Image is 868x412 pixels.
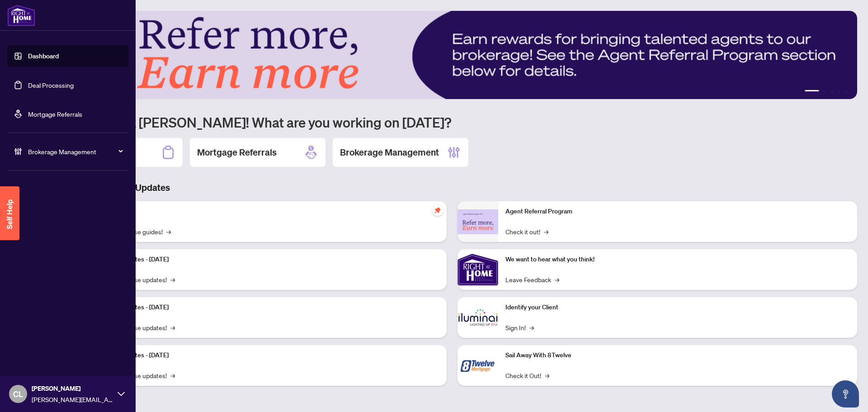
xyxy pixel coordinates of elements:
[170,275,175,284] span: →
[13,388,23,400] span: CL
[458,345,498,386] img: Sail Away With 8Twelve
[95,207,439,217] p: Self-Help
[529,322,534,332] span: →
[28,81,74,89] a: Deal Processing
[95,350,439,360] p: Platform Updates - [DATE]
[545,370,549,380] span: →
[170,370,175,380] span: →
[95,303,439,313] p: Platform Updates - [DATE]
[32,394,113,404] span: [PERSON_NAME][EMAIL_ADDRESS][DOMAIN_NAME]
[170,322,175,332] span: →
[166,227,171,237] span: →
[505,370,549,380] a: Check it Out!→
[505,275,559,284] a: Leave Feedback→
[505,303,850,313] p: Identify your Client
[47,11,857,99] img: Slide 0
[458,297,498,338] img: Identify your Client
[555,275,559,284] span: →
[505,255,850,265] p: We want to hear what you think!
[340,146,439,159] h2: Brokerage Management
[7,5,35,26] img: logo
[28,147,122,156] span: Brokerage Management
[505,207,850,217] p: Agent Referral Program
[47,181,857,194] h3: Brokerage & Industry Updates
[95,255,439,265] p: Platform Updates - [DATE]
[32,384,113,393] span: [PERSON_NAME]
[432,205,443,216] span: pushpin
[837,90,841,94] button: 4
[805,90,819,94] button: 1
[458,209,498,234] img: Agent Referral Program
[830,90,834,94] button: 3
[47,114,857,131] h1: Welcome back [PERSON_NAME]! What are you working on [DATE]?
[458,249,498,290] img: We want to hear what you think!
[505,322,534,332] a: Sign In!→
[505,227,548,237] a: Check it out!→
[5,199,14,229] span: Self Help
[832,380,859,407] button: Open asap
[197,146,277,159] h2: Mortgage Referrals
[505,350,850,360] p: Sail Away With 8Twelve
[28,52,59,60] a: Dashboard
[823,90,826,94] button: 2
[544,227,548,237] span: →
[28,110,82,118] a: Mortgage Referrals
[844,90,848,94] button: 5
